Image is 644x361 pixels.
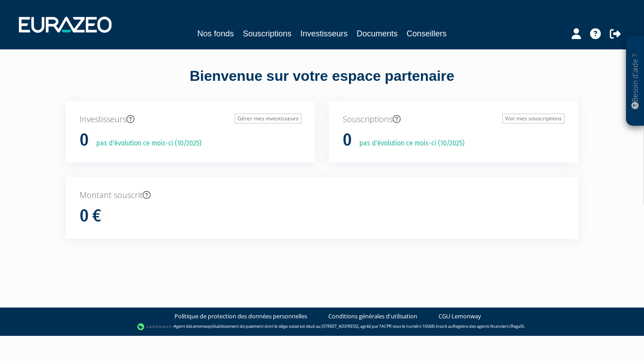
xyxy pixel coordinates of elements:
p: Besoin d'aide ? [630,41,640,122]
a: Investisseurs [300,27,348,40]
div: - Agent de (établissement de paiement dont le siège social est situé au [STREET_ADDRESS], agréé p... [9,322,635,331]
h1: 0 [80,131,89,150]
p: Montant souscrit [80,189,564,201]
p: Investisseurs [80,114,301,125]
p: Souscriptions [343,114,564,125]
a: CGU Lemonway [438,312,481,321]
a: Politique de protection des données personnelles [174,312,307,321]
a: Conditions générales d'utilisation [328,312,417,321]
a: Lemonway [191,323,211,329]
a: Voir mes souscriptions [502,114,564,123]
img: 1732889491-logotype_eurazeo_blanc_rvb.png [19,17,112,33]
a: Conseillers [407,27,447,40]
div: Bienvenue sur votre espace partenaire [59,66,585,101]
a: Nos fonds [197,27,234,40]
a: Souscriptions [243,27,291,40]
a: Gérer mes investisseurs [235,114,301,123]
p: pas d'évolution ce mois-ci (10/2025) [353,138,465,149]
img: logo-lemonway.png [137,322,172,331]
h1: 0 [343,131,352,150]
h1: 0 € [80,207,101,225]
a: Documents [357,27,398,40]
a: Registre des agents financiers (Regafi) [453,323,524,329]
p: pas d'évolution ce mois-ci (10/2025) [90,138,201,149]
